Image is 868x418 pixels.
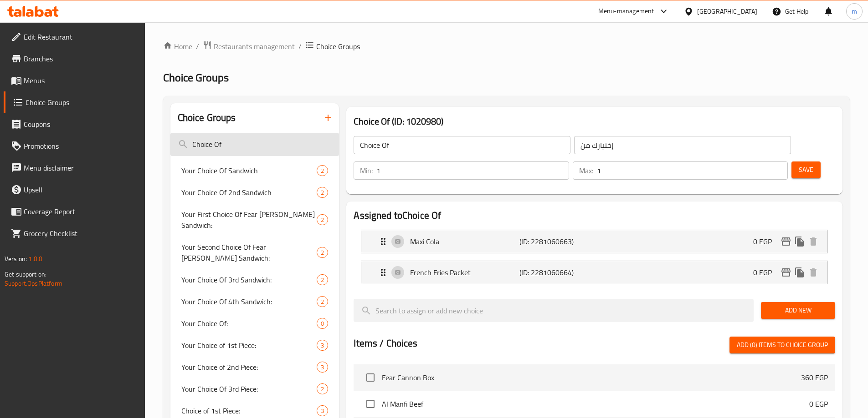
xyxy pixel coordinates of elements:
[24,53,138,64] span: Branches
[598,6,654,17] div: Menu-management
[361,368,380,387] span: Select choice
[793,266,806,279] button: duplicate
[316,41,360,52] span: Choice Groups
[737,339,828,351] span: Add (0) items to choice group
[178,111,236,125] h2: Choice Groups
[181,362,317,373] span: Your Choice of 2nd Piece:
[181,340,317,351] span: Your Choice of 1st Piece:
[24,119,138,130] span: Coupons
[181,242,317,263] span: Your Second Choice Of Fear [PERSON_NAME] Sandwich:
[181,318,317,329] span: Your Choice Of:
[317,214,328,225] div: Choices
[354,226,835,257] li: Expand
[170,133,339,156] input: search
[181,274,317,285] span: Your Choice Of 3rd Sandwich:
[5,253,27,265] span: Version:
[317,319,328,328] span: 0
[170,378,339,400] div: Your Choice Of 3rd Piece:2
[4,113,145,135] a: Coupons
[298,41,302,52] li: /
[317,385,328,393] span: 2
[799,164,813,176] span: Save
[4,70,145,91] a: Menus
[317,248,328,257] span: 2
[361,230,827,253] div: Expand
[4,201,145,222] a: Coverage Report
[163,40,850,52] nav: breadcrumb
[4,135,145,157] a: Promotions
[24,206,138,217] span: Coverage Report
[354,337,417,350] h2: Items / Choices
[181,165,317,176] span: Your Choice Of Sandwich
[382,398,809,409] span: Al Manfi Beef
[4,26,145,48] a: Edit Restaurant
[203,40,295,52] a: Restaurants management
[24,184,138,195] span: Upsell
[317,216,328,224] span: 2
[317,166,328,175] span: 2
[181,209,317,231] span: Your First Choice Of Fear [PERSON_NAME] Sandwich:
[24,31,138,42] span: Edit Restaurant
[170,236,339,269] div: Your Second Choice Of Fear [PERSON_NAME] Sandwich:2
[181,405,317,416] span: Choice of 1st Piece:
[806,235,820,248] button: delete
[163,67,229,88] span: Choice Groups
[317,318,328,329] div: Choices
[519,236,592,247] p: (ID: 2281060663)
[5,277,62,289] a: Support.OpsPlatform
[4,222,145,244] a: Grocery Checklist
[163,41,192,52] a: Home
[354,209,835,222] h2: Assigned to Choice Of
[753,267,779,278] p: 0 EGP
[4,48,145,70] a: Branches
[753,236,779,247] p: 0 EGP
[170,181,339,203] div: Your Choice Of 2nd Sandwich2
[317,187,328,198] div: Choices
[24,228,138,239] span: Grocery Checklist
[806,266,820,279] button: delete
[170,269,339,291] div: Your Choice Of 3rd Sandwich:2
[317,247,328,258] div: Choices
[317,296,328,307] div: Choices
[354,257,835,288] li: Expand
[24,141,138,151] span: Promotions
[317,341,328,350] span: 3
[729,337,835,353] button: Add (0) items to choice group
[317,297,328,306] span: 2
[181,187,317,198] span: Your Choice Of 2nd Sandwich
[5,268,46,280] span: Get support on:
[793,235,806,248] button: duplicate
[214,41,295,52] span: Restaurants management
[809,398,828,409] p: 0 EGP
[26,97,138,108] span: Choice Groups
[317,362,328,373] div: Choices
[360,165,373,176] p: Min:
[24,75,138,86] span: Menus
[196,41,199,52] li: /
[801,372,828,383] p: 360 EGP
[170,356,339,378] div: Your Choice of 2nd Piece:3
[519,267,592,278] p: (ID: 2281060664)
[24,162,138,173] span: Menu disclaimer
[361,261,827,284] div: Expand
[761,302,835,319] button: Add New
[4,179,145,201] a: Upsell
[791,161,821,178] button: Save
[317,188,328,197] span: 2
[317,383,328,394] div: Choices
[768,305,828,316] span: Add New
[170,334,339,356] div: Your Choice of 1st Piece:3
[361,394,380,413] span: Select choice
[697,6,757,16] div: [GEOGRAPHIC_DATA]
[317,407,328,415] span: 3
[317,340,328,351] div: Choices
[181,383,317,394] span: Your Choice Of 3rd Piece:
[579,165,593,176] p: Max:
[181,296,317,307] span: Your Choice Of 4th Sandwich:
[4,91,145,113] a: Choice Groups
[317,165,328,176] div: Choices
[410,267,519,278] p: French Fries Packet
[779,266,793,279] button: edit
[170,203,339,236] div: Your First Choice Of Fear [PERSON_NAME] Sandwich:2
[779,235,793,248] button: edit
